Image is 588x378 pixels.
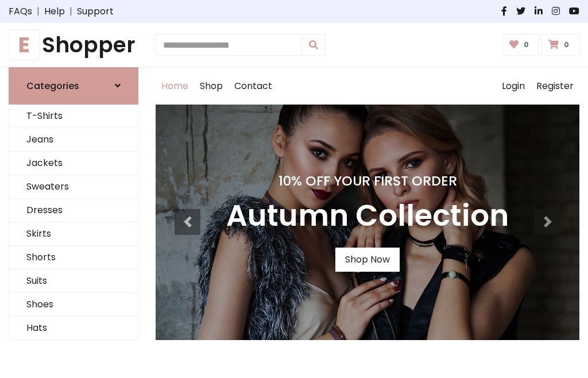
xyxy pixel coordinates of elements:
a: Login [496,68,531,105]
a: Sweaters [9,175,138,199]
a: Register [531,68,579,105]
a: EShopper [9,32,138,58]
h4: 10% Off Your First Order [226,173,509,189]
a: Jeans [9,128,138,152]
span: 0 [561,40,572,50]
h6: Categories [26,80,79,91]
a: Categories [9,67,138,105]
a: Skirts [9,222,138,246]
a: Home [156,68,194,105]
a: Shop Now [335,248,400,272]
a: Help [44,5,65,18]
h1: Shopper [9,32,138,58]
a: Contact [229,68,278,105]
h3: Autumn Collection [226,198,509,234]
a: 0 [502,34,539,56]
span: 0 [521,40,532,50]
a: T-Shirts [9,105,138,128]
a: Support [77,5,114,18]
a: Jackets [9,152,138,175]
a: Dresses [9,199,138,222]
a: Shop [194,68,229,105]
a: Shoes [9,293,138,317]
a: 0 [541,34,579,56]
a: Shorts [9,246,138,269]
a: FAQs [9,5,32,18]
span: | [65,5,77,18]
a: Suits [9,269,138,293]
a: Hats [9,317,138,340]
span: | [32,5,44,18]
span: E [9,29,40,60]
